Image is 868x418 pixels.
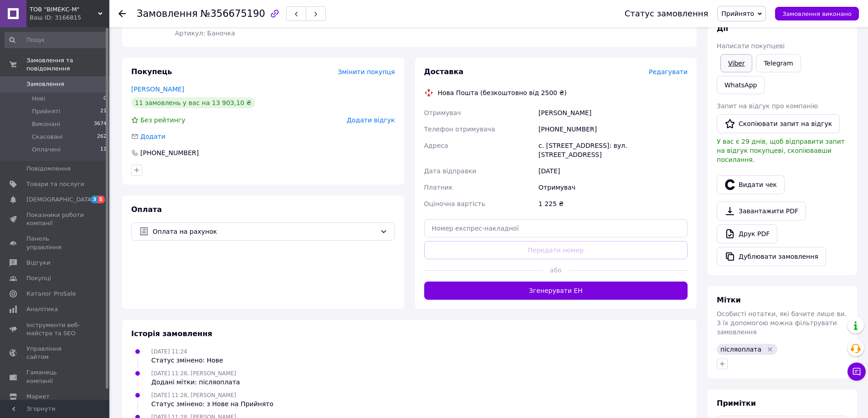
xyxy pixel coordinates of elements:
[720,54,752,72] a: Viber
[717,24,728,33] span: Дії
[543,266,569,275] span: або
[30,14,109,22] div: Ваш ID: 3166815
[97,133,107,141] span: 262
[537,196,689,212] div: 1 225 ₴
[424,109,461,116] span: Отримувач
[537,121,689,137] div: [PHONE_NUMBER]
[26,235,84,251] span: Панель управління
[137,8,198,19] span: Замовлення
[717,399,756,408] span: Примітки
[98,196,105,203] span: 5
[200,8,265,19] span: №356675190
[26,196,94,204] span: [DEMOGRAPHIC_DATA]
[131,205,162,214] span: Оплата
[118,9,126,18] div: Повернутися назад
[766,346,774,353] svg: Видалити мітку
[26,80,64,88] span: Замовлення
[94,120,107,128] span: 3674
[775,7,859,20] button: Замовлення виконано
[424,184,453,191] span: Платник
[649,68,688,76] span: Редагувати
[151,356,223,365] div: Статус змінено: Нове
[717,224,777,243] a: Друк PDF
[26,211,84,227] span: Показники роботи компанії
[30,5,98,14] span: ТОВ "ВІМЕКС-М"
[32,146,61,154] span: Оплачені
[26,345,84,361] span: Управління сайтом
[717,42,785,50] span: Написати покупцеві
[199,21,217,28] span: 7,65 ₴
[717,296,741,304] span: Мітки
[32,95,45,103] span: Нові
[717,247,826,266] button: Дублювати замовлення
[151,370,236,377] span: [DATE] 11:28, [PERSON_NAME]
[151,348,187,355] span: [DATE] 11:24
[140,116,185,124] span: Без рейтингу
[26,321,84,337] span: Інструменти веб-майстра та SEO
[5,32,108,48] input: Пошук
[151,399,273,408] div: Статус змінено: з Нове на Прийнято
[100,146,107,154] span: 11
[131,329,212,338] span: Історія замовлення
[717,175,785,194] button: Видати чек
[717,201,806,221] a: Завантажити PDF
[26,368,84,385] span: Гаманець компанії
[717,76,765,94] a: WhatsApp
[717,102,818,110] span: Запит на відгук про компанію
[131,97,255,108] div: 11 замовлень у вас на 13 903,10 ₴
[338,68,395,76] span: Змінити покупця
[151,378,240,387] div: Додані мітки: післяоплата
[175,20,196,28] span: 4,90 ₴
[26,393,50,401] span: Маркет
[32,120,60,128] span: Виконані
[720,346,761,353] span: післяоплата
[436,88,569,97] div: Нова Пошта (безкоштовно від 2500 ₴)
[151,392,236,398] span: [DATE] 11:28, [PERSON_NAME]
[175,30,235,37] span: Артикул: Баночка
[140,133,165,140] span: Додати
[100,107,107,116] span: 21
[717,138,845,163] span: У вас є 29 днів, щоб відправити запит на відгук покупцеві, скопіювавши посилання.
[537,163,689,179] div: [DATE]
[537,105,689,121] div: [PERSON_NAME]
[131,67,172,76] span: Покупець
[103,95,107,103] span: 0
[424,67,464,76] span: Доставка
[32,133,63,141] span: Скасовані
[625,9,709,18] div: Статус замовлення
[537,137,689,163] div: с. [STREET_ADDRESS]: вул. [STREET_ADDRESS]
[26,259,50,267] span: Відгуки
[782,10,852,17] span: Замовлення виконано
[537,179,689,196] div: Отримувач
[139,148,200,157] div: [PHONE_NUMBER]
[347,116,395,124] span: Додати відгук
[424,219,688,237] input: Номер експрес-накладної
[424,282,688,300] button: Згенерувати ЕН
[717,114,840,133] button: Скопіювати запит на відгук
[756,54,801,72] a: Telegram
[424,167,477,175] span: Дата відправки
[721,10,754,17] span: Прийнято
[26,165,71,173] span: Повідомлення
[91,196,98,203] span: 3
[26,305,58,313] span: Аналітика
[153,227,376,237] span: Оплата на рахунок
[424,126,495,133] span: Телефон отримувача
[847,363,866,381] button: Чат з покупцем
[26,274,51,282] span: Покупці
[26,180,84,188] span: Товари та послуги
[717,310,847,336] span: Особисті нотатки, які бачите лише ви. З їх допомогою можна фільтрувати замовлення
[424,200,485,207] span: Оціночна вартість
[424,142,448,149] span: Адреса
[32,107,60,116] span: Прийняті
[26,290,76,298] span: Каталог ProSale
[26,56,109,73] span: Замовлення та повідомлення
[131,86,184,93] a: [PERSON_NAME]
